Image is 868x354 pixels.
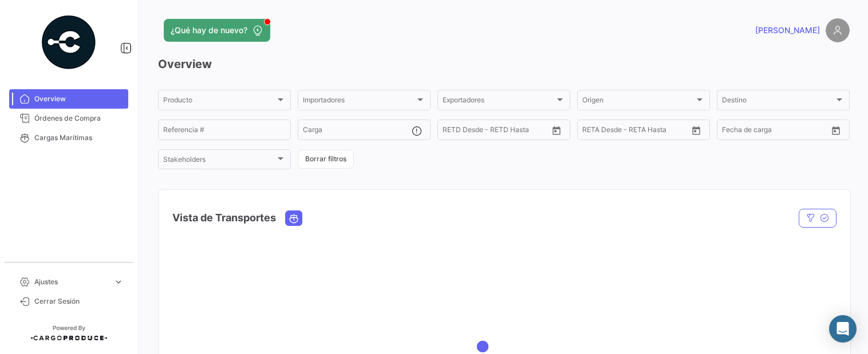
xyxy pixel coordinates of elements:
[722,128,743,136] input: Desde
[158,56,850,72] h3: Overview
[827,122,845,139] button: Open calendar
[751,128,801,136] input: Hasta
[298,150,354,169] button: Borrar filtros
[172,210,276,226] h4: Vista de Transportes
[34,94,124,104] span: Overview
[34,277,109,287] span: Ajustes
[303,98,415,106] span: Importadores
[471,128,522,136] input: Hasta
[113,277,124,287] span: expand_more
[9,128,128,148] a: Cargas Marítimas
[34,296,124,307] span: Cerrar Sesión
[171,25,247,36] span: ¿Qué hay de nuevo?
[163,157,275,165] span: Stakeholders
[286,211,302,225] button: Ocean
[582,128,603,136] input: Desde
[826,18,850,42] img: placeholder-user.png
[611,128,661,136] input: Hasta
[548,122,565,139] button: Open calendar
[9,109,128,128] a: Órdenes de Compra
[829,315,857,343] div: Abrir Intercom Messenger
[443,128,463,136] input: Desde
[34,113,124,124] span: Órdenes de Compra
[755,25,820,36] span: [PERSON_NAME]
[34,133,124,143] span: Cargas Marítimas
[9,89,128,109] a: Overview
[688,122,705,139] button: Open calendar
[722,98,834,106] span: Destino
[163,98,275,106] span: Producto
[40,14,97,71] img: powered-by.png
[164,19,270,42] button: ¿Qué hay de nuevo?
[443,98,555,106] span: Exportadores
[582,98,695,106] span: Origen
